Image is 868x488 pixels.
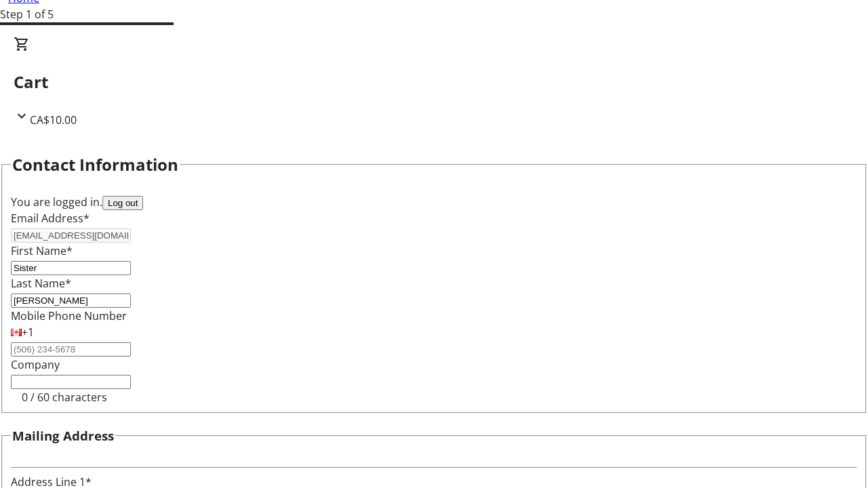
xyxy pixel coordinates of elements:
label: Company [11,357,60,372]
button: Log out [102,196,143,210]
label: Email Address* [11,211,90,226]
h2: Cart [14,70,854,94]
span: CA$10.00 [30,113,77,127]
input: (506) 234-5678 [11,342,131,357]
h3: Mailing Address [12,426,114,445]
label: Last Name* [11,276,71,291]
label: First Name* [11,243,73,258]
div: You are logged in. [11,194,857,210]
h2: Contact Information [12,152,178,177]
div: CartCA$10.00 [14,36,854,128]
label: Mobile Phone Number [11,308,127,323]
tr-character-limit: 0 / 60 characters [22,390,107,405]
